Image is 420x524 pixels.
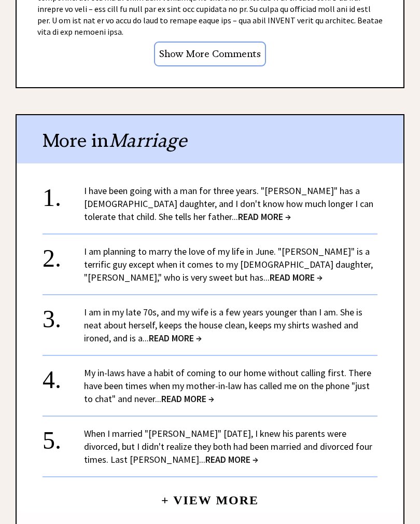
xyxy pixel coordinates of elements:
[238,211,291,223] span: READ MORE →
[84,185,373,223] a: I have been going with a man for three years. "[PERSON_NAME]" has a [DEMOGRAPHIC_DATA] daughter, ...
[43,427,84,446] div: 5.
[84,306,362,344] a: I am in my late 70s, and my wife is a few years younger than I am. She is neat about herself, kee...
[84,428,372,465] a: When I married "[PERSON_NAME]" [DATE], I knew his parents were divorced, but I didn't realize the...
[43,306,84,325] div: 3.
[84,367,371,405] a: My in-laws have a habit of coming to our home without calling first. There have been times when m...
[109,129,187,152] span: Marriage
[43,366,84,385] div: 4.
[205,453,258,465] span: READ MORE →
[149,332,202,344] span: READ MORE →
[270,271,323,283] span: READ MORE →
[154,42,266,67] input: Show More Comments
[17,115,403,163] div: More in
[43,184,84,203] div: 1.
[161,485,259,507] a: + View More
[161,393,214,405] span: READ MORE →
[43,245,84,264] div: 2.
[84,245,373,283] a: I am planning to marry the love of my life in June. "[PERSON_NAME]" is a terrific guy except when...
